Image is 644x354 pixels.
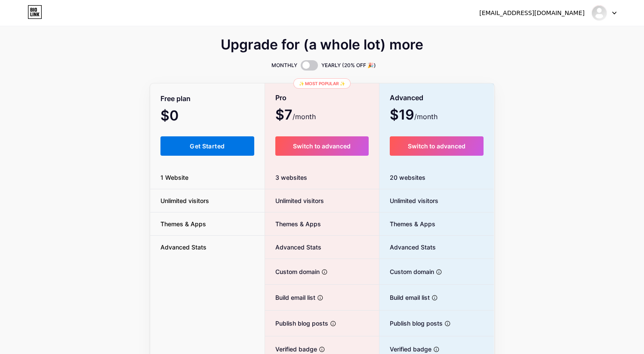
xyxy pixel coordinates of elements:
div: 3 websites [265,166,379,189]
span: Verified badge [265,345,317,354]
span: Switch to advanced [293,142,351,150]
span: $0 [160,111,202,123]
span: Advanced [390,90,423,105]
span: Pro [275,90,287,105]
div: ✨ Most popular ✨ [293,78,351,89]
button: Get Started [160,136,255,156]
div: 20 websites [379,166,494,189]
span: $19 [390,110,438,122]
span: /month [414,111,438,122]
button: Switch to advanced [390,136,484,156]
span: Themes & Apps [265,219,321,228]
span: Get Started [190,142,225,150]
span: Themes & Apps [150,219,216,228]
span: Publish blog posts [379,319,443,328]
span: Unlimited visitors [150,196,219,205]
span: Unlimited visitors [265,196,324,205]
span: Switch to advanced [408,142,465,150]
button: Switch to advanced [275,136,369,156]
span: Custom domain [265,267,320,276]
span: Advanced Stats [150,243,217,252]
span: Advanced Stats [265,243,321,252]
span: Unlimited visitors [379,196,438,205]
span: Build email list [265,293,315,302]
span: /month [293,111,316,122]
span: Build email list [379,293,430,302]
img: thanhbui09 [591,5,607,21]
div: [EMAIL_ADDRESS][DOMAIN_NAME] [479,9,585,18]
span: Publish blog posts [265,319,328,328]
span: YEARLY (20% OFF 🎉) [321,61,376,70]
span: Free plan [160,91,191,106]
span: 1 Website [150,173,199,182]
span: Upgrade for (a whole lot) more [221,40,423,50]
span: Advanced Stats [379,243,436,252]
span: Custom domain [379,267,434,276]
span: MONTHLY [271,61,297,70]
span: Verified badge [379,345,431,354]
span: $7 [275,110,316,122]
span: Themes & Apps [379,219,435,228]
